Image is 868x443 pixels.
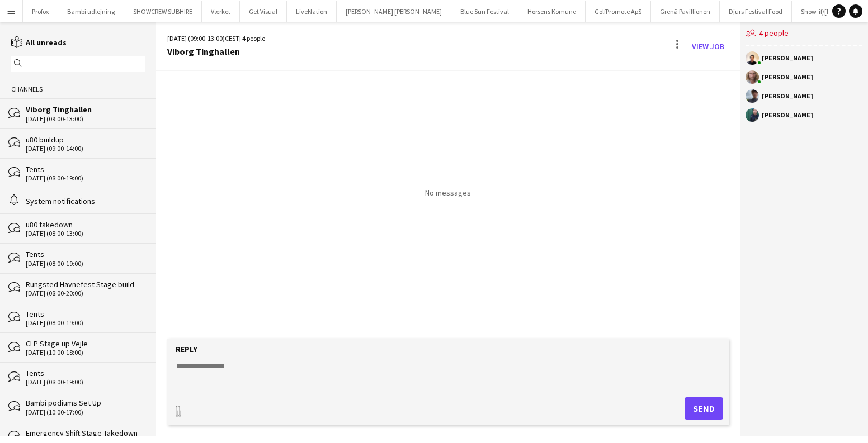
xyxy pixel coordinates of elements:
[26,164,145,174] div: Tents
[26,309,145,319] div: Tents
[26,220,145,230] div: u80 takedown
[26,398,145,408] div: Bambi podiums Set Up
[26,319,145,327] div: [DATE] (08:00-19:00)
[26,145,145,153] div: [DATE] (09:00-14:00)
[124,1,202,22] button: SHOWCREW SUBHIRE
[176,344,197,354] label: Reply
[337,1,451,22] button: [PERSON_NAME] [PERSON_NAME]
[26,428,145,438] div: Emergency Shift Stage Takedown
[451,1,518,22] button: Blue Sun Festival
[167,34,265,44] div: [DATE] (09:00-13:00) | 4 people
[26,196,145,206] div: System notifications
[26,339,145,349] div: CLP Stage up Vejle
[26,230,145,237] div: [DATE] (08:00-13:00)
[287,1,337,22] button: LiveNation
[762,74,813,80] div: [PERSON_NAME]
[23,1,58,22] button: Profox
[26,174,145,182] div: [DATE] (08:00-19:00)
[26,378,145,386] div: [DATE] (08:00-19:00)
[26,104,145,115] div: Viborg Tinghallen
[26,135,145,145] div: u80 buildup
[762,55,813,61] div: [PERSON_NAME]
[586,1,651,22] button: GolfPromote ApS
[687,37,729,55] a: View Job
[202,1,240,22] button: Værket
[225,34,239,42] span: CEST
[762,93,813,99] div: [PERSON_NAME]
[26,349,145,356] div: [DATE] (10:00-18:00)
[167,46,265,56] div: Viborg Tinghallen
[26,408,145,416] div: [DATE] (10:00-17:00)
[58,1,124,22] button: Bambi udlejning
[746,22,862,46] div: 4 people
[720,1,792,22] button: Djurs Festival Food
[762,112,813,118] div: [PERSON_NAME]
[685,397,723,420] button: Send
[11,37,67,47] a: All unreads
[651,1,720,22] button: Grenå Pavillionen
[26,249,145,259] div: Tents
[26,115,145,123] div: [DATE] (09:00-13:00)
[518,1,586,22] button: Horsens Komune
[26,368,145,378] div: Tents
[425,188,471,198] p: No messages
[26,260,145,268] div: [DATE] (08:00-19:00)
[240,1,287,22] button: Get Visual
[26,289,145,297] div: [DATE] (08:00-20:00)
[26,279,145,289] div: Rungsted Havnefest Stage build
